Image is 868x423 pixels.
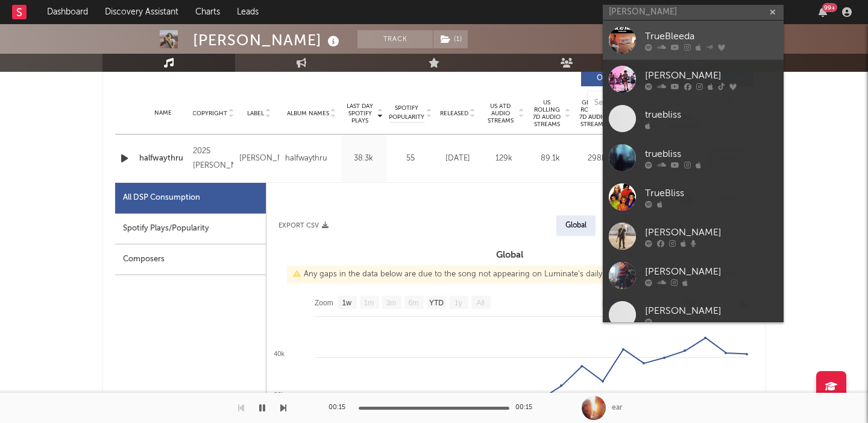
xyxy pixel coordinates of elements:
button: (1) [433,30,468,48]
div: halfwaythru [285,151,327,166]
div: [PERSON_NAME] [645,225,778,240]
text: 6m [409,299,419,307]
div: truebliss [645,147,778,161]
div: 2025 [PERSON_NAME] [193,144,233,173]
div: 298k [577,153,617,165]
a: TrueBleeda [603,21,784,60]
h3: Global [266,248,753,262]
div: 99 + [822,3,837,12]
button: 99+ [819,7,827,17]
div: 00:15 [329,401,353,415]
text: 1m [364,299,374,307]
text: 1w [342,299,352,307]
text: 40k [274,350,285,357]
div: [PERSON_NAME] [239,151,279,166]
a: truebliss [603,99,784,138]
div: All DSP Consumption [123,191,200,205]
div: Global [565,218,587,233]
div: [PERSON_NAME] [645,68,778,83]
div: [PERSON_NAME] [645,304,778,318]
div: All DSP Consumption [115,183,266,214]
div: 89.1k [530,153,571,165]
div: truebliss [645,107,778,122]
div: [PERSON_NAME] [193,30,342,50]
div: [PERSON_NAME] [645,264,778,279]
button: Export CSV [278,222,329,229]
div: TrueBleeda [645,29,778,43]
input: Search for artists [603,5,784,20]
div: [DATE] [438,153,478,165]
a: [PERSON_NAME] [603,60,784,99]
span: ( 1 ) [433,30,468,48]
div: TrueBliss [645,186,778,200]
div: 129k [484,153,524,165]
div: 38.3k [344,153,383,165]
button: Originals(6) [581,71,662,86]
text: [DATE] [602,298,625,307]
text: Zoom [315,299,333,307]
input: Search by song name or URL [588,98,715,108]
a: [PERSON_NAME] [603,217,784,256]
text: YTD [429,299,444,307]
div: 55 [389,153,432,165]
div: ear [612,402,623,413]
div: 00:15 [515,401,539,415]
text: All [476,299,484,307]
span: Originals ( 6 ) [589,75,644,82]
text: 1y [454,299,462,307]
div: Any gaps in the data below are due to the song not appearing on Luminate's daily chart(s) for tha... [287,266,744,284]
a: truebliss [603,138,784,177]
text: 3m [386,299,397,307]
div: Composers [115,244,266,275]
button: Track [357,30,433,48]
a: halfwaythru [139,153,187,165]
text: 20k [274,391,285,398]
div: Spotify Plays/Popularity [115,214,266,244]
a: TrueBliss [603,177,784,217]
a: [PERSON_NAME] [603,256,784,295]
a: [PERSON_NAME] [603,295,784,334]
